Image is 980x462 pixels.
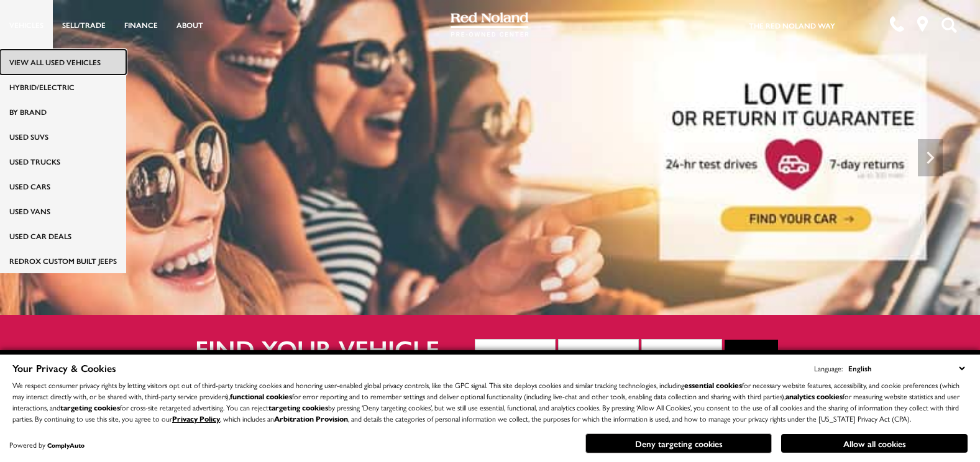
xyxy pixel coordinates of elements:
span: Model [649,347,706,366]
button: Go [725,340,778,373]
h2: Find your vehicle [195,335,475,362]
strong: targeting cookies [60,402,120,413]
button: Model [641,339,722,374]
span: Year [483,347,539,366]
strong: targeting cookies [268,402,328,413]
a: Red Noland Pre-Owned [451,17,529,29]
a: The Red Noland Way [749,20,835,31]
button: Deny targeting cookies [585,433,772,453]
button: Allow all cookies [781,434,968,453]
img: Red Noland Pre-Owned [451,12,529,37]
a: ComplyAuto [47,441,85,450]
button: Open the search field [936,1,961,49]
strong: functional cookies [230,391,292,402]
div: Next [918,139,943,176]
span: Make [566,347,623,366]
div: Powered by [9,441,85,449]
span: Your Privacy & Cookies [12,361,116,375]
p: We respect consumer privacy rights by letting visitors opt out of third-party tracking cookies an... [12,379,968,424]
button: Make [558,339,639,374]
a: Privacy Policy [172,413,220,424]
select: Language Select [845,361,968,375]
strong: essential cookies [684,379,742,391]
button: Year [475,339,556,374]
strong: Arbitration Provision [274,413,348,424]
div: Language: [814,365,843,372]
strong: analytics cookies [785,391,843,402]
